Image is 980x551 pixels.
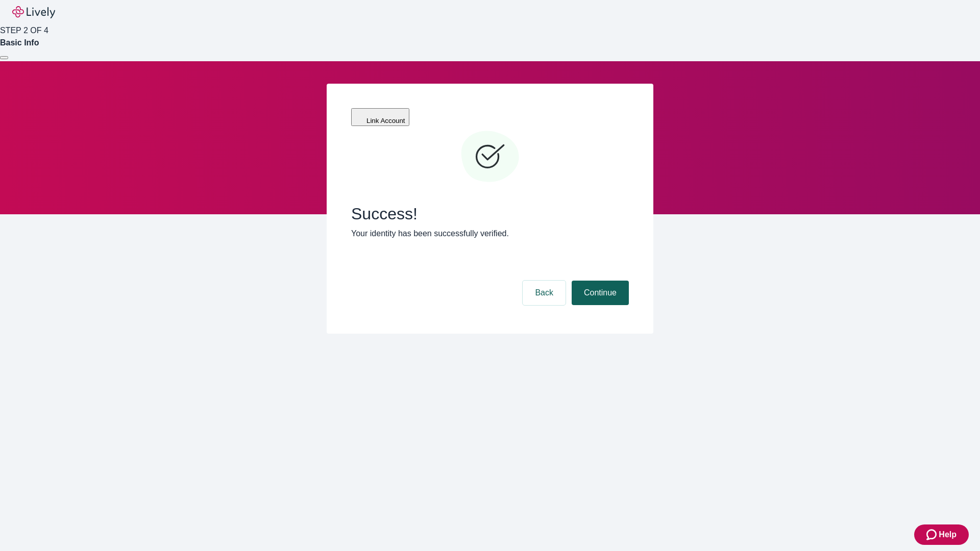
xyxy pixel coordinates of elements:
button: Zendesk support iconHelp [914,524,969,545]
span: Success! [351,204,629,223]
svg: Checkmark icon [459,127,521,188]
button: Back [523,281,566,305]
p: Your identity has been successfully verified. [351,228,629,240]
img: Lively [12,6,55,18]
button: Link Account [351,108,409,126]
svg: Zendesk support icon [926,529,939,541]
button: Continue [572,281,629,305]
span: Help [939,529,957,541]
